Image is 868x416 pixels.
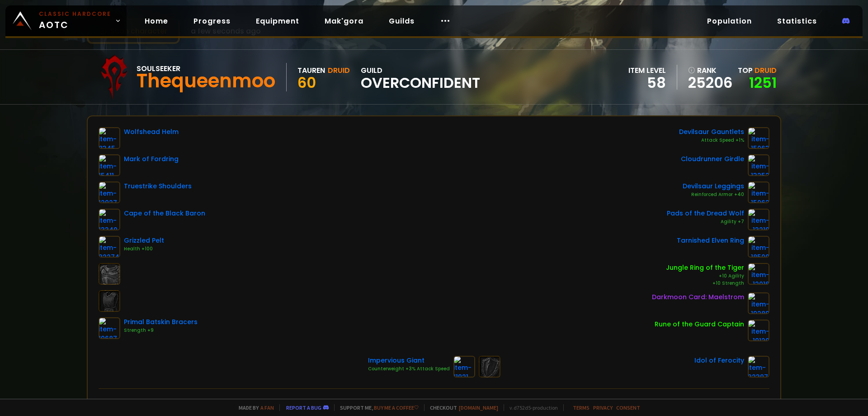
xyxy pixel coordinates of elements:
a: Report a bug [286,404,321,411]
div: Thequeenmoo [137,74,275,88]
div: Wolfshead Helm [124,127,179,137]
div: Darkmoon Card: Maelstrom [652,292,744,302]
div: +10 Strength [666,280,744,287]
small: Classic Hardcore [39,10,111,18]
div: 58 [628,76,666,90]
a: Home [137,12,175,30]
div: Mark of Fordring [124,154,179,164]
div: Impervious Giant [368,356,450,365]
div: Cloudrunner Girdle [681,154,744,164]
img: item-11921 [453,356,475,378]
div: +10 Agility [666,273,744,280]
a: Consent [616,404,640,411]
div: Rune of the Guard Captain [655,320,744,329]
div: Truestrike Shoulders [124,182,192,191]
img: item-22274 [99,236,120,258]
div: Tauren [297,65,325,76]
span: Made by [233,404,274,411]
img: item-19289 [748,292,769,314]
a: Terms [573,404,590,411]
div: Devilsaur Gauntlets [679,127,744,137]
img: item-8345 [99,127,120,149]
a: Classic HardcoreAOTC [5,5,127,36]
a: 25206 [688,76,732,90]
span: Overconfident [361,76,480,90]
div: Pads of the Dread Wolf [667,209,744,218]
a: Progress [186,12,238,30]
a: Buy me a coffee [374,404,419,411]
img: item-12927 [99,182,120,203]
div: guild [361,65,480,90]
div: Soulseeker [137,63,275,74]
span: Druid [755,65,777,76]
div: Devilsaur Leggings [683,182,744,191]
a: Privacy [593,404,613,411]
div: Top [738,65,777,76]
a: Mak'gora [317,12,371,30]
div: Reinforced Armor +40 [683,191,744,198]
div: Cape of the Black Baron [124,209,205,218]
a: 1251 [749,72,777,93]
div: Idol of Ferocity [694,356,744,365]
div: rank [688,65,732,76]
div: Attack Speed +1% [679,137,744,144]
img: item-15411 [99,154,120,176]
a: Guilds [382,12,422,30]
img: item-18500 [748,236,769,258]
a: [DOMAIN_NAME] [459,404,498,411]
img: item-13252 [748,154,769,176]
a: Population [700,12,759,30]
img: item-12016 [748,263,769,285]
span: v. d752d5 - production [504,404,558,411]
div: Health +100 [124,245,164,253]
span: Checkout [424,404,498,411]
div: Druid [328,65,350,76]
span: 60 [297,72,316,93]
a: Statistics [770,12,824,30]
a: a fan [260,404,274,411]
img: item-19687 [99,317,120,339]
div: Counterweight +3% Attack Speed [368,365,450,373]
div: Agility +7 [667,218,744,225]
div: Jungle Ring of the Tiger [666,263,744,273]
div: Tarnished Elven Ring [677,236,744,245]
span: AOTC [39,10,111,32]
img: item-22397 [748,356,769,378]
span: Support me, [334,404,419,411]
div: item level [628,65,666,76]
div: Strength +9 [124,327,198,334]
img: item-13340 [99,209,120,230]
a: Equipment [249,12,307,30]
img: item-15062 [748,182,769,203]
div: Grizzled Pelt [124,236,164,245]
img: item-19120 [748,320,769,341]
img: item-15063 [748,127,769,149]
img: item-13210 [748,209,769,230]
div: Primal Batskin Bracers [124,317,198,327]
